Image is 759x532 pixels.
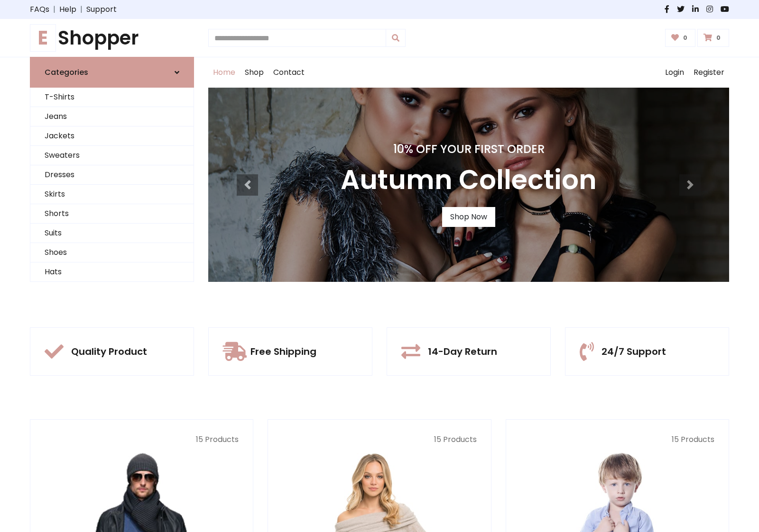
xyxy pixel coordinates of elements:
p: 15 Products [282,434,476,445]
a: 0 [697,29,729,47]
a: Shoes [30,243,194,262]
h5: Free Shipping [250,346,316,357]
a: Categories [30,57,194,88]
a: Help [59,4,76,15]
span: 0 [714,34,723,42]
a: Jackets [30,126,194,146]
a: 0 [665,29,696,47]
a: Suits [30,224,194,243]
p: 15 Products [45,434,239,445]
h1: Shopper [30,27,194,49]
h5: 24/7 Support [602,346,666,357]
h5: 14-Day Return [428,346,497,357]
h6: Categories [45,68,88,77]
a: Sweaters [30,146,194,165]
a: Skirts [30,185,194,204]
span: | [76,4,86,15]
a: T-Shirts [30,88,194,107]
a: Contact [268,57,309,88]
a: Home [208,57,240,88]
a: Hats [30,262,194,282]
span: 0 [681,34,690,42]
a: Jeans [30,107,194,126]
a: FAQs [30,4,49,15]
a: Support [86,4,117,15]
a: Register [689,57,729,88]
a: Shop Now [442,207,495,227]
a: Shorts [30,204,194,224]
h5: Quality Product [71,346,147,357]
a: EShopper [30,27,194,49]
h4: 10% Off Your First Order [341,143,597,156]
a: Dresses [30,165,194,185]
h3: Autumn Collection [341,164,597,196]
p: 15 Products [520,434,714,445]
a: Login [660,57,689,88]
a: Shop [240,57,268,88]
span: E [30,24,56,52]
span: | [49,4,59,15]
